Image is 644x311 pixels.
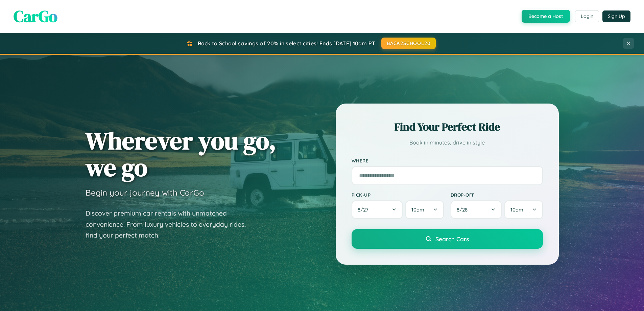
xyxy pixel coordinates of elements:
button: Login [575,10,599,22]
button: Become a Host [522,10,570,23]
button: 8/28 [451,200,502,219]
button: BACK2SCHOOL20 [381,38,436,49]
span: Back to School savings of 20% in select cities! Ends [DATE] 10am PT. [198,40,376,47]
button: 10am [504,200,543,219]
h1: Wherever you go, we go [86,127,276,181]
span: 10am [510,206,523,213]
p: Discover premium car rentals with unmatched convenience. From luxury vehicles to everyday rides, ... [86,208,255,241]
span: 8 / 28 [457,206,471,213]
button: Search Cars [352,229,543,249]
label: Drop-off [451,192,543,198]
span: Search Cars [435,235,469,243]
p: Book in minutes, drive in style [352,138,543,148]
label: Where [352,158,543,163]
span: CarGo [14,5,57,27]
h2: Find Your Perfect Ride [352,119,543,134]
span: 8 / 27 [358,206,372,213]
span: 10am [411,206,424,213]
button: Sign Up [602,10,630,22]
button: 10am [405,200,444,219]
h3: Begin your journey with CarGo [86,187,204,198]
button: 8/27 [352,200,403,219]
label: Pick-up [352,192,444,198]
